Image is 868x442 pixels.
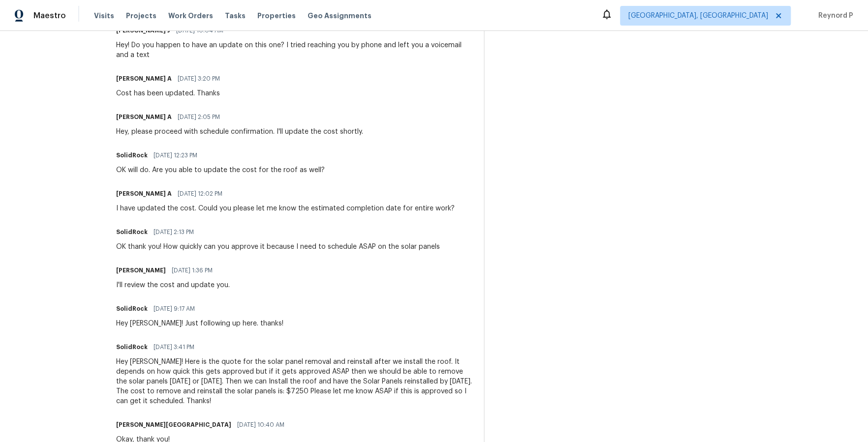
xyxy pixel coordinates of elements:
span: [DATE] 9:17 AM [154,304,195,314]
div: Hey, please proceed with schedule confirmation. I'll update the cost shortly. [116,127,363,137]
h6: [PERSON_NAME] A [116,112,172,122]
span: Visits [94,11,114,21]
span: [DATE] 2:13 PM [154,227,194,237]
div: I'll review the cost and update you. [116,280,230,290]
div: Hey [PERSON_NAME]! Here is the quote for the solar panel removal and reinstall after we install t... [116,357,472,406]
div: I have updated the cost. Could you please let me know the estimated completion date for entire work? [116,204,455,213]
div: OK thank you! How quickly can you approve it because I need to schedule ASAP on the solar panels [116,242,440,252]
span: Reynord P [814,11,853,21]
span: [DATE] 12:23 PM [154,150,197,160]
span: Tasks [225,12,246,19]
h6: SolidRock [116,342,148,352]
span: Geo Assignments [308,11,372,21]
div: Hey [PERSON_NAME]! Just following up here. thanks! [116,319,283,328]
h6: [PERSON_NAME] A [116,74,172,84]
span: [GEOGRAPHIC_DATA], [GEOGRAPHIC_DATA] [628,11,768,21]
span: [DATE] 10:40 AM [237,420,284,430]
h6: SolidRock [116,227,148,237]
span: [DATE] 2:05 PM [178,112,220,122]
div: Cost has been updated. Thanks [116,88,226,98]
span: Properties [257,11,296,21]
span: [DATE] 1:36 PM [172,265,213,275]
div: OK will do. Are you able to update the cost for the roof as well? [116,165,325,175]
span: Projects [126,11,156,21]
h6: SolidRock [116,304,148,314]
h6: SolidRock [116,150,148,160]
h6: [PERSON_NAME][GEOGRAPHIC_DATA] [116,420,231,430]
span: [DATE] 12:02 PM [178,189,222,199]
span: Work Orders [168,11,213,21]
span: Maestro [33,11,66,21]
span: [DATE] 3:20 PM [178,74,220,84]
h6: [PERSON_NAME] [116,265,166,275]
h6: [PERSON_NAME] A [116,189,172,199]
div: Hey! Do you happen to have an update on this one? I tried reaching you by phone and left you a vo... [116,40,472,60]
span: [DATE] 3:41 PM [154,342,194,352]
